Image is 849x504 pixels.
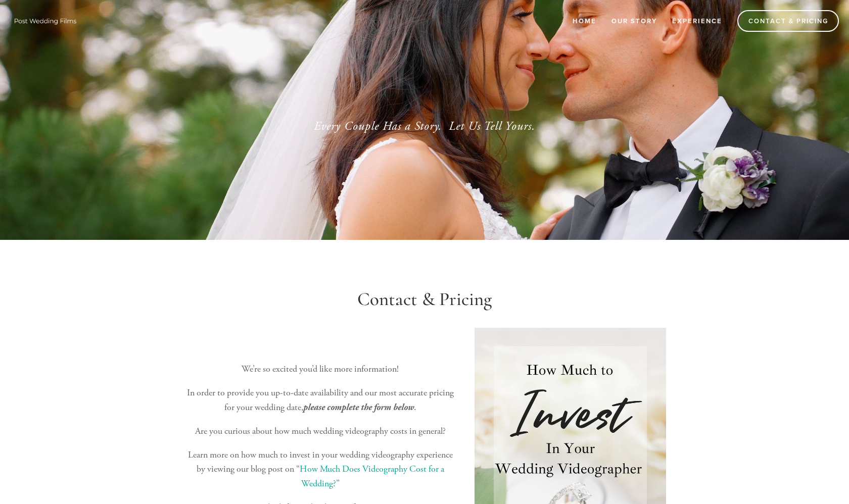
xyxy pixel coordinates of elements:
[605,13,664,29] a: Our Story
[183,424,457,439] p: Are you curious about how much wedding videography costs in general?
[183,448,457,491] p: Learn more on how much to invest in your wedding videography experience by viewing our blog post ...
[183,288,666,311] h1: Contact & Pricing
[303,402,414,413] em: please complete the form below
[300,463,446,489] a: How Much Does Videography Cost for a Wedding?
[566,13,603,29] a: Home
[199,117,650,135] p: Every Couple Has a Story. Let Us Tell Yours.
[737,10,839,32] a: Contact & Pricing
[183,362,457,377] p: We’re so excited you’d like more information!
[10,13,81,28] img: Wisconsin Wedding Videographer
[666,13,729,29] a: Experience
[183,386,457,415] p: In order to provide you up-to-date availability and our most accurate pricing for your wedding da...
